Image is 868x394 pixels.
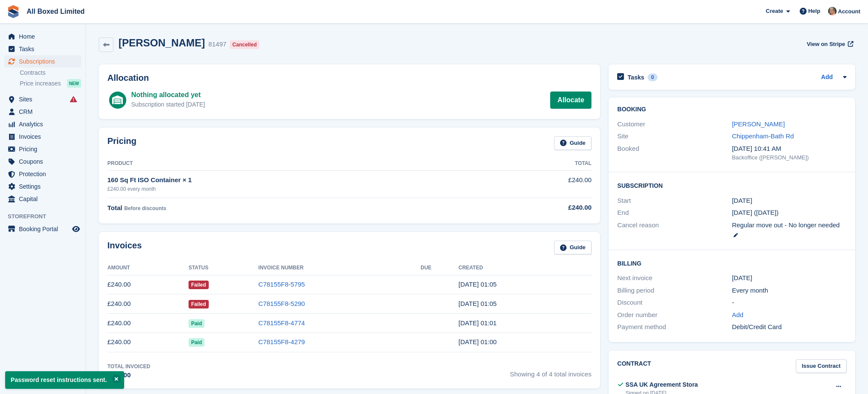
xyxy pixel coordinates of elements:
div: 160 Sq Ft ISO Container × 1 [107,175,487,185]
a: View on Stripe [803,37,855,51]
span: Analytics [19,118,70,130]
div: Backoffice ([PERSON_NAME]) [732,153,847,162]
a: menu [4,223,81,235]
time: 2025-05-04 00:00:39 UTC [459,338,497,345]
span: Booking Portal [19,223,70,235]
a: Preview store [71,224,81,234]
div: End [617,208,732,218]
h2: Tasks [627,73,644,81]
img: stora-icon-8386f47178a22dfd0bd8f6a31ec36ba5ce8667c1dd55bd0f319d3a0aa187defe.svg [7,5,20,18]
div: Cancel reason [617,220,732,240]
time: 2025-06-04 00:01:11 UTC [459,319,497,327]
span: Storefront [8,212,85,221]
span: Home [19,31,70,43]
span: Protection [19,168,70,180]
img: Sandie Mills [828,7,837,15]
div: Payment method [617,322,732,332]
a: Contracts [20,69,81,77]
h2: Subscription [617,181,847,189]
div: £240.00 every month [107,185,487,193]
a: menu [4,168,81,180]
a: Price increases NEW [20,79,81,88]
td: £240.00 [107,294,189,314]
span: Showing 4 of 4 total invoices [510,363,591,380]
h2: Invoices [107,241,142,255]
a: menu [4,143,81,155]
div: £480.00 [107,370,150,380]
h2: Booking [617,106,847,113]
a: menu [4,180,81,192]
span: Capital [19,193,70,205]
span: Paid [189,338,204,347]
a: Allocate [550,92,591,109]
time: 2025-07-04 00:05:16 UTC [459,300,497,307]
th: Product [107,157,487,171]
a: menu [4,93,81,105]
time: 2025-08-04 00:05:30 UTC [459,281,497,288]
div: Nothing allocated yet [131,90,205,100]
span: Account [838,7,860,16]
span: Regular move out - No longer needed [732,221,840,229]
div: Start [617,196,732,206]
a: Issue Contract [796,359,847,373]
div: Booked [617,144,732,162]
span: Coupons [19,156,70,168]
div: Billing period [617,286,732,296]
span: Total [107,204,122,211]
a: menu [4,118,81,130]
a: C78155F8-4774 [259,319,305,327]
div: 0 [648,73,658,81]
h2: Pricing [107,136,137,150]
div: [DATE] [732,273,847,283]
a: menu [4,193,81,205]
td: £240.00 [107,275,189,294]
div: Subscription started [DATE] [131,100,205,109]
a: Add [732,310,743,320]
div: SSA UK Agreement Stora [625,380,698,389]
a: menu [4,43,81,55]
a: menu [4,131,81,143]
p: Password reset instructions sent. [5,371,124,389]
span: Paid [189,319,204,328]
a: Guide [554,241,592,255]
h2: Contract [617,359,651,373]
time: 2025-05-04 00:00:00 UTC [732,196,752,206]
span: View on Stripe [807,40,845,49]
span: Pricing [19,143,70,155]
div: [DATE] 10:41 AM [732,144,847,154]
div: Debit/Credit Card [732,322,847,332]
div: NEW [67,79,81,88]
div: Every month [732,286,847,296]
a: menu [4,156,81,168]
div: Customer [617,119,732,129]
span: Before discounts [124,205,166,211]
div: - [732,298,847,308]
a: Guide [554,136,592,150]
a: All Boxed Limited [23,4,88,18]
h2: Billing [617,259,847,267]
div: Discount [617,298,732,308]
div: Total Invoiced [107,363,150,370]
span: Invoices [19,131,70,143]
span: Help [808,7,820,15]
a: C78155F8-5290 [259,300,305,307]
div: Next invoice [617,273,732,283]
a: menu [4,31,81,43]
td: £240.00 [487,171,591,198]
div: 81497 [208,40,226,49]
th: Total [487,157,591,171]
th: Created [459,261,592,275]
th: Status [189,261,259,275]
span: Settings [19,180,70,192]
div: Order number [617,310,732,320]
span: CRM [19,106,70,118]
a: Chippenham-Bath Rd [732,132,794,140]
th: Amount [107,261,189,275]
td: £240.00 [107,333,189,352]
span: [DATE] ([DATE]) [732,209,779,216]
span: Sites [19,93,70,105]
a: [PERSON_NAME] [732,120,785,128]
div: Cancelled [230,40,259,49]
a: menu [4,106,81,118]
span: Create [766,7,783,15]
